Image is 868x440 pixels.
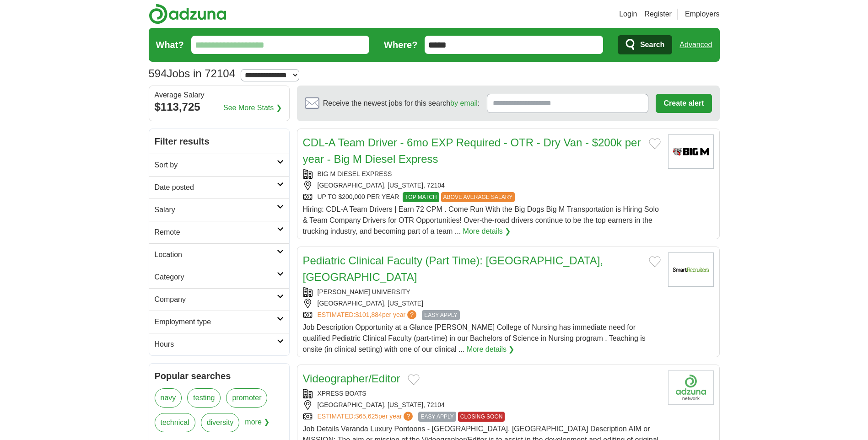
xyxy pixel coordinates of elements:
h2: Location [155,249,277,260]
a: navy [155,388,182,408]
div: [PERSON_NAME] UNIVERSITY [303,287,661,297]
span: TOP MATCH [403,192,439,202]
a: See More Stats ❯ [223,102,282,113]
span: Hiring: CDL-A Team Drivers | Earn 72 CPM . Come Run With the Big Dogs Big M Transportation is Hir... [303,205,659,235]
span: $65,625 [355,413,378,420]
a: Advanced [679,36,712,54]
h2: Salary [155,204,277,215]
span: Search [640,36,664,54]
div: XPRESS BOATS [303,389,661,398]
a: testing [187,388,221,408]
a: Login [619,9,637,20]
a: Pediatric Clinical Faculty (Part Time): [GEOGRAPHIC_DATA], [GEOGRAPHIC_DATA] [303,254,604,283]
a: diversity [201,413,240,432]
h2: Hours [155,339,277,350]
a: ESTIMATED:$101,884per year? [318,310,419,320]
a: Location [149,243,289,266]
span: ? [404,412,413,421]
a: CDL-A Team Driver - 6mo EXP Required - OTR - Dry Van - $200k per year - Big M Diesel Express [303,136,641,165]
span: ? [407,310,416,319]
button: Search [618,35,672,54]
a: ESTIMATED:$65,625per year? [318,412,415,422]
a: More details ❯ [467,344,515,355]
a: Employers [685,9,720,20]
div: [GEOGRAPHIC_DATA], [US_STATE], 72104 [303,181,661,190]
button: Add to favorite jobs [408,374,420,385]
a: Sort by [149,154,289,176]
button: Add to favorite jobs [649,256,661,267]
span: EASY APPLY [422,310,459,320]
a: Category [149,266,289,288]
span: Job Description Opportunity at a Glance [PERSON_NAME] College of Nursing has immediate need for q... [303,323,646,353]
span: ABOVE AVERAGE SALARY [441,192,515,202]
div: [GEOGRAPHIC_DATA], [US_STATE], 72104 [303,400,661,410]
a: More details ❯ [463,226,511,237]
a: by email [450,99,478,107]
h2: Employment type [155,317,277,327]
h1: Jobs in 72104 [149,67,236,80]
a: Date posted [149,176,289,199]
span: more ❯ [245,413,270,438]
a: technical [155,413,195,432]
h2: Category [155,272,277,283]
span: Receive the newest jobs for this search : [323,98,480,109]
span: EASY APPLY [418,412,456,422]
div: [GEOGRAPHIC_DATA], [US_STATE] [303,299,661,308]
a: Company [149,288,289,311]
h2: Remote [155,227,277,238]
div: Average Salary [155,91,284,99]
a: BIG M DIESEL EXPRESS [318,170,392,177]
a: Hours [149,333,289,355]
div: $113,725 [155,99,284,115]
a: Employment type [149,311,289,333]
img: Company logo [668,370,714,405]
a: Register [644,9,672,20]
h2: Company [155,294,277,305]
a: Videographer/Editor [303,372,400,385]
img: Company logo [668,252,714,287]
span: CLOSING SOON [458,412,505,422]
button: Add to favorite jobs [649,138,661,149]
a: Salary [149,199,289,221]
div: UP TO $200,000 PER YEAR [303,192,661,202]
button: Create alert [656,94,712,113]
img: Big M Diesel Express logo [668,134,714,169]
h2: Filter results [149,129,289,154]
label: Where? [384,38,417,52]
label: What? [156,38,184,52]
span: 594 [149,65,167,82]
span: $101,884 [355,311,382,318]
h2: Date posted [155,182,277,193]
h2: Popular searches [155,369,284,383]
a: Remote [149,221,289,243]
img: Adzuna logo [149,4,226,24]
a: promoter [226,388,267,408]
h2: Sort by [155,160,277,171]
